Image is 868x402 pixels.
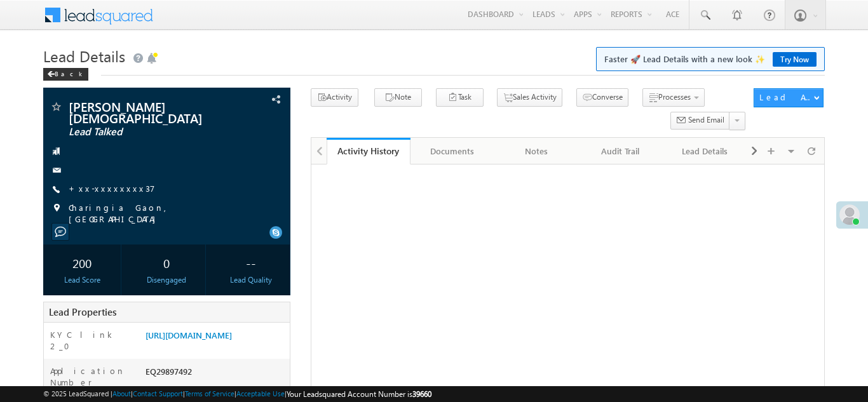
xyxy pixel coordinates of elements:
a: Notes [495,138,579,164]
a: Audit Trail [579,138,663,164]
div: Notes [505,144,567,159]
span: 39660 [412,389,431,399]
button: Lead Actions [754,88,824,107]
a: [URL][DOMAIN_NAME] [146,330,232,340]
span: Lead Properties [49,305,116,318]
div: Lead Actions [759,91,813,103]
button: Send Email [670,112,730,130]
span: Lead Details [43,46,125,66]
div: Audit Trail [589,144,651,159]
a: Back [43,67,95,78]
button: Converse [576,88,628,107]
a: +xx-xxxxxxxx37 [69,183,155,194]
button: Task [436,88,484,107]
div: -- [215,251,287,274]
div: Disengaged [131,274,202,286]
div: Activity History [336,145,401,157]
label: Application Number [50,365,133,388]
span: Processes [658,92,691,102]
button: Processes [642,88,705,107]
span: Send Email [688,114,724,126]
span: Faster 🚀 Lead Details with a new look ✨ [604,53,817,65]
a: Activity History [327,138,410,164]
a: Lead Details [663,138,747,164]
a: Terms of Service [185,389,234,398]
div: Documents [421,144,483,159]
a: About [112,389,131,398]
div: Lead Quality [215,274,287,286]
button: Note [374,88,422,107]
div: Back [43,68,88,81]
button: Activity [311,88,358,107]
div: Lead Details [673,144,735,159]
div: Lead Score [46,274,118,286]
span: Your Leadsquared Account Number is [287,389,431,399]
a: Documents [410,138,494,164]
a: Contact Support [133,389,183,398]
button: Sales Activity [497,88,562,107]
span: © 2025 LeadSquared | | | | | [43,388,431,400]
span: [PERSON_NAME][DEMOGRAPHIC_DATA] [69,100,221,123]
a: Acceptable Use [236,389,285,398]
label: KYC link 2_0 [50,329,133,352]
div: EQ29897492 [142,365,290,383]
span: Charingia Gaon, [GEOGRAPHIC_DATA] [69,202,268,225]
div: 200 [46,251,118,274]
div: 0 [131,251,202,274]
span: Lead Talked [69,126,221,138]
a: Try Now [773,52,817,67]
